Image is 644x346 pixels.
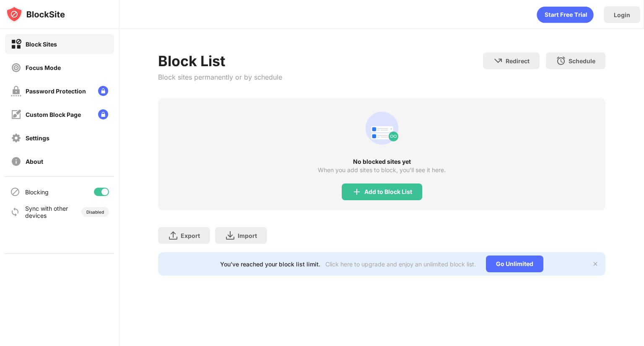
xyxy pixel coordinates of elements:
div: Custom Block Page [26,111,81,118]
img: customize-block-page-off.svg [11,109,21,120]
div: Go Unlimited [486,256,543,272]
img: lock-menu.svg [98,86,108,96]
div: Focus Mode [26,64,61,71]
div: Redirect [506,57,530,65]
div: When you add sites to block, you’ll see it here. [318,167,446,173]
div: You’ve reached your block list limit. [220,261,320,268]
div: animation [362,108,402,148]
img: settings-off.svg [11,133,21,143]
div: Block Sites [26,41,57,48]
div: Block List [158,52,282,70]
img: password-protection-off.svg [11,86,21,96]
div: Add to Block List [364,188,412,195]
div: About [26,158,43,165]
div: Settings [26,134,49,142]
div: Click here to upgrade and enjoy an unlimited block list. [325,261,476,268]
img: about-off.svg [11,156,21,167]
img: blocking-icon.svg [10,187,20,197]
img: block-on.svg [11,39,21,49]
img: logo-blocksite.svg [6,6,65,23]
div: Blocking [25,188,49,196]
div: Block sites permanently or by schedule [158,73,282,81]
div: animation [537,6,594,23]
img: x-button.svg [592,261,599,267]
div: No blocked sites yet [158,158,605,165]
div: Import [238,232,257,239]
div: Sync with other devices [25,205,68,219]
div: Disabled [86,209,104,214]
div: Export [181,232,200,239]
img: sync-icon.svg [10,207,20,217]
div: Login [614,11,630,18]
div: Schedule [569,57,595,65]
img: lock-menu.svg [98,109,108,119]
div: Password Protection [26,88,86,95]
img: focus-off.svg [11,62,21,73]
